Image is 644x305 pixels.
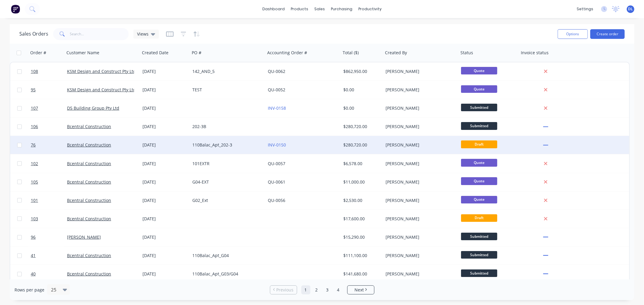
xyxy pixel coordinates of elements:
[461,159,497,166] span: Quote
[343,142,379,148] div: $280,720.00
[67,124,111,129] a: Bcentral Construction
[270,287,297,293] a: Previous page
[31,105,38,111] span: 107
[66,50,99,56] div: Customer Name
[143,87,187,93] div: [DATE]
[67,87,136,93] a: KSM Design and Construct Pty Ltd
[461,177,497,185] span: Quote
[192,253,259,259] div: 110Balac_Apt_G04
[386,253,453,259] div: [PERSON_NAME]
[343,124,379,130] div: $280,720.00
[31,68,38,74] span: 108
[142,50,168,56] div: Created Date
[590,29,625,39] button: Create order
[31,271,36,277] span: 40
[343,253,379,259] div: $111,100.00
[31,62,67,80] a: 108
[386,179,453,185] div: [PERSON_NAME]
[385,50,407,56] div: Created By
[67,216,111,222] a: Bcentral Construction
[343,234,379,240] div: $15,290.00
[288,5,311,14] div: products
[268,87,285,93] a: QU-0052
[31,81,67,99] a: 95
[348,287,374,293] a: Next page
[31,197,38,203] span: 101
[31,191,67,209] a: 101
[461,122,497,130] span: Submitted
[574,5,596,14] div: settings
[268,105,286,111] a: INV-0158
[461,85,497,93] span: Quote
[301,285,310,294] a: Page 1 is your current page
[31,173,67,191] a: 105
[276,287,293,293] span: Previous
[67,142,111,148] a: Bcentral Construction
[355,5,385,14] div: productivity
[67,161,111,166] a: Bcentral Construction
[30,50,46,56] div: Order #
[386,68,453,74] div: [PERSON_NAME]
[31,210,67,228] a: 103
[461,140,497,148] span: Draft
[137,31,149,37] span: Views
[461,196,497,203] span: Quote
[334,285,343,294] a: Page 4
[386,271,453,277] div: [PERSON_NAME]
[386,197,453,203] div: [PERSON_NAME]
[67,68,136,74] a: KSM Design and Construct Pty Ltd
[354,287,364,293] span: Next
[312,285,321,294] a: Page 2
[31,142,36,148] span: 76
[31,124,38,130] span: 106
[343,87,379,93] div: $0.00
[192,87,259,93] div: TEST
[268,285,377,294] ul: Pagination
[259,5,288,14] a: dashboard
[143,216,187,222] div: [DATE]
[343,50,359,56] div: Total ($)
[31,161,38,167] span: 102
[67,105,119,111] a: D5 Building Group Pty Ltd
[192,271,259,277] div: 110Balac_Apt_G03/G04
[268,197,285,203] a: QU-0056
[386,124,453,130] div: [PERSON_NAME]
[70,28,129,40] input: Search...
[343,105,379,111] div: $0.00
[328,5,355,14] div: purchasing
[343,216,379,222] div: $17,600.00
[461,269,497,277] span: Submitted
[386,234,453,240] div: [PERSON_NAME]
[343,161,379,167] div: $6,578.00
[143,271,187,277] div: [DATE]
[343,197,379,203] div: $2,530.00
[67,271,111,277] a: Bcentral Construction
[192,197,259,203] div: G02_Ext
[19,31,48,37] h1: Sales Orders
[31,216,38,222] span: 103
[67,253,111,258] a: Bcentral Construction
[31,118,67,136] a: 106
[461,104,497,111] span: Submitted
[192,179,259,185] div: G04-EXT
[31,87,36,93] span: 95
[14,287,44,293] span: Rows per page
[268,161,285,166] a: QU-0057
[192,161,259,167] div: 101EXTR
[192,142,259,148] div: 110Balac_Apt_202-3
[31,247,67,265] a: 41
[268,142,286,148] a: INV-0150
[31,99,67,117] a: 107
[11,5,20,14] img: Factory
[31,136,67,154] a: 76
[460,50,473,56] div: Status
[143,234,187,240] div: [DATE]
[461,214,497,222] span: Draft
[521,50,549,56] div: Invoice status
[323,285,332,294] a: Page 3
[343,179,379,185] div: $11,000.00
[31,155,67,173] a: 102
[143,142,187,148] div: [DATE]
[343,271,379,277] div: $141,680.00
[461,233,497,240] span: Submitted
